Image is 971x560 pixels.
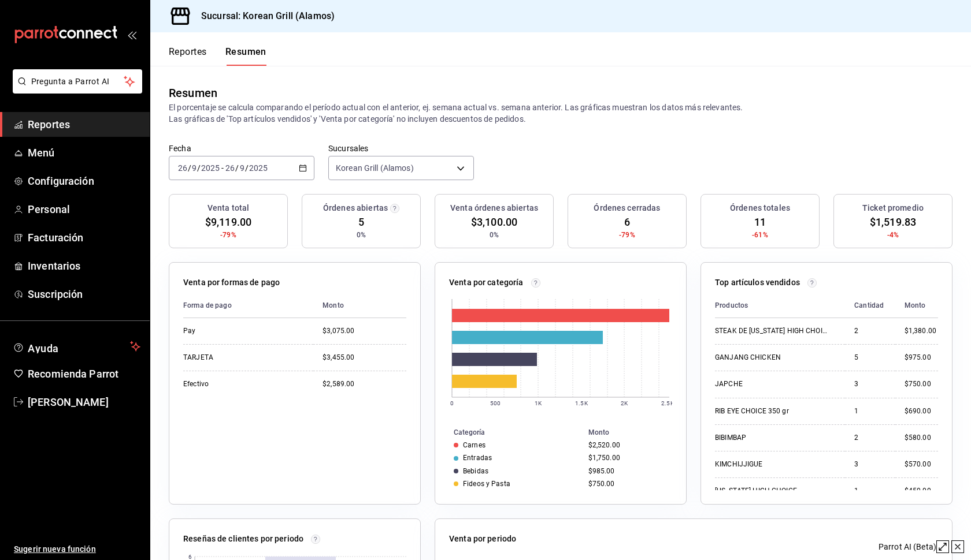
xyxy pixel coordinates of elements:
[870,214,916,230] span: $1,519.83
[895,293,938,318] th: Monto
[177,163,188,173] input: --
[715,379,831,389] div: JAPCHE
[535,400,542,406] text: 1K
[183,293,313,318] th: Forma de pago
[905,460,938,469] div: $570.00
[879,541,936,553] div: Parrot AI (Beta)
[715,433,831,443] div: BIBIMBAP
[169,46,207,66] button: Reportes
[192,9,335,23] h3: Sucursal: Korean Grill (Alamos)
[357,230,366,240] span: 0%
[588,441,668,449] div: $2,520.00
[588,467,668,475] div: $985.00
[221,163,224,173] span: -
[854,353,886,363] div: 5
[28,230,140,245] span: Facturación
[197,163,201,173] span: /
[249,163,268,173] input: ----
[854,379,886,389] div: 3
[752,230,768,240] span: -61%
[584,426,686,439] th: Monto
[588,454,668,462] div: $1,750.00
[905,379,938,389] div: $750.00
[854,460,886,469] div: 3
[905,406,938,416] div: $690.00
[239,163,245,173] input: --
[188,163,191,173] span: /
[13,69,142,94] button: Pregunta a Parrot AI
[854,326,886,336] div: 2
[188,554,192,560] text: 6
[183,379,299,389] div: Efectivo
[169,144,314,152] label: Fecha
[715,460,831,469] div: KIMCHIJJIGUE
[235,163,239,173] span: /
[575,400,588,406] text: 1.5K
[845,293,895,318] th: Cantidad
[887,230,899,240] span: -4%
[463,441,485,449] div: Carnes
[169,84,217,102] div: Resumen
[220,230,236,240] span: -79%
[313,293,406,318] th: Monto
[471,214,517,230] span: $3,100.00
[191,163,197,173] input: --
[624,214,630,230] span: 6
[621,400,628,406] text: 2K
[862,202,924,214] h3: Ticket promedio
[201,163,220,173] input: ----
[31,76,124,88] span: Pregunta a Parrot AI
[225,46,266,66] button: Resumen
[8,84,142,96] a: Pregunta a Parrot AI
[358,214,364,230] span: 5
[715,293,845,318] th: Productos
[715,326,831,336] div: STEAK DE [US_STATE] HIGH CHOICE
[28,286,140,302] span: Suscripción
[619,230,635,240] span: -79%
[127,30,136,39] button: open_drawer_menu
[715,486,831,496] div: [US_STATE] HIGH CHOICE
[905,433,938,443] div: $580.00
[450,202,538,214] h3: Venta órdenes abiertas
[715,277,800,289] p: Top artículos vendidos
[463,480,510,488] div: Fideos y Pasta
[463,467,488,475] div: Bebidas
[588,480,668,488] div: $750.00
[905,326,938,336] div: $1,380.00
[169,46,266,66] div: navigation tabs
[905,353,938,363] div: $975.00
[854,433,886,443] div: 2
[336,162,414,174] span: Korean Grill (Alamos)
[435,426,584,439] th: Categoría
[661,400,674,406] text: 2.5K
[754,214,766,230] span: 11
[28,394,140,410] span: [PERSON_NAME]
[28,201,140,217] span: Personal
[205,214,251,230] span: $9,119.00
[207,202,249,214] h3: Venta total
[854,486,886,496] div: 1
[28,366,140,382] span: Recomienda Parrot
[490,400,501,406] text: 500
[730,202,790,214] h3: Órdenes totales
[183,326,299,336] div: Pay
[183,353,299,363] div: TARJETA
[463,454,492,462] div: Entradas
[449,277,524,289] p: Venta por categoría
[328,144,474,152] label: Sucursales
[715,406,831,416] div: RIB EYE CHOICE 350 gr
[28,145,140,160] span: Menú
[854,406,886,416] div: 1
[28,339,125,353] span: Ayuda
[245,163,249,173] span: /
[14,543,140,555] span: Sugerir nueva función
[450,400,454,406] text: 0
[28,258,140,274] span: Inventarios
[323,379,406,389] div: $2,589.00
[28,173,140,189] span: Configuración
[169,102,953,125] p: El porcentaje se calcula comparando el período actual con el anterior, ej. semana actual vs. sema...
[594,202,660,214] h3: Órdenes cerradas
[225,163,235,173] input: --
[323,202,388,214] h3: Órdenes abiertas
[28,117,140,132] span: Reportes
